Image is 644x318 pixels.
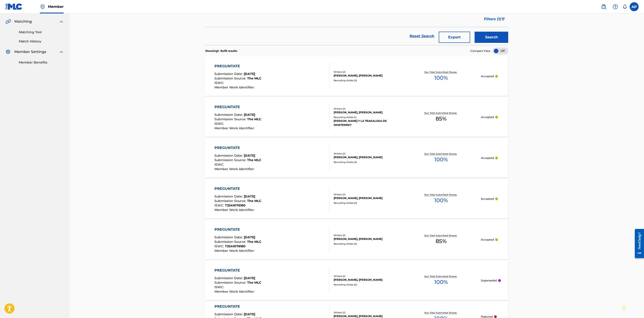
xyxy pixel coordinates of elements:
div: Writers ( 2 ) [334,152,401,155]
span: Matching [14,19,32,24]
a: Match History [19,39,64,44]
p: Showing 1 - 8 of 8 results [205,49,237,53]
img: filter [501,18,505,20]
a: Matching Tool [19,30,64,35]
p: Accepted [481,238,494,242]
span: T3241076160 [225,244,246,248]
span: The MLC [247,199,261,203]
span: [DATE] [244,194,255,198]
div: Arrastrar [623,301,626,314]
div: PREGUNTATE [214,268,261,273]
div: [PERSON_NAME], [PERSON_NAME] [334,110,401,114]
p: Your Total Submitted Shares: [424,311,458,314]
span: [DATE] [244,276,255,280]
a: Reset Search [407,31,437,41]
img: Member Settings [5,49,11,55]
span: Submission Source : [214,117,247,121]
p: Accepted [481,197,494,201]
p: Your Total Submitted Shares: [424,275,458,278]
span: ISWC : [214,285,225,289]
p: Superseded [481,279,497,283]
div: PREGUNTATE [214,104,261,110]
span: Member [48,4,64,9]
span: 100 % [434,74,448,82]
span: Submission Source : [214,76,247,80]
div: Writers ( 2 ) [334,70,401,74]
div: Notifications [622,4,627,9]
span: Submission Source : [214,240,247,244]
span: Submission Date : [214,113,244,117]
div: Writers ( 2 ) [334,274,401,278]
span: The MLC [247,76,261,80]
span: ISWC : [214,203,225,207]
span: Member Settings [14,49,46,55]
span: [DATE] [244,154,255,158]
p: Accepted [481,74,494,78]
div: User Menu [630,2,639,11]
button: Search [475,32,508,43]
div: PREGUNTATE [214,304,261,309]
span: Filters ( 1 ) [484,16,501,22]
p: Your Total Submitted Shares: [424,234,458,237]
div: [PERSON_NAME], [PERSON_NAME] [334,74,401,78]
span: [DATE] [244,235,255,239]
div: Writers ( 2 ) [334,311,401,314]
a: PREGUNTATESubmission Date:[DATE]Submission Source:The MLCISWC:Member Work Identifier:Writers (2)[... [205,57,508,96]
span: Submission Date : [214,154,244,158]
p: Your Total Submitted Shares: [424,152,458,156]
span: ISWC : [214,244,225,248]
div: PREGUNTATE [214,64,261,69]
span: Member Work Identifier : [214,126,256,130]
a: Public Search [599,2,608,11]
span: Member Work Identifier : [214,167,256,171]
div: Help [611,2,620,11]
button: Export [439,32,470,43]
img: Matching [5,19,11,24]
a: PREGUNTATESubmission Date:[DATE]Submission Source:The MLCISWC:T3241076160Member Work Identifier:W... [205,179,508,218]
p: Your Total Submitted Shares: [424,70,458,74]
span: ISWC : [214,122,225,126]
p: Your Total Submitted Shares: [424,111,458,115]
div: [PERSON_NAME], [PERSON_NAME] [334,237,401,241]
div: PREGUNTATE [214,227,261,232]
span: The MLC [247,281,261,285]
span: [DATE] [244,72,255,76]
span: Submission Date : [214,194,244,198]
div: [PERSON_NAME], [PERSON_NAME] [334,278,401,282]
div: Writers ( 2 ) [334,193,401,196]
p: Your Total Submitted Shares: [424,193,458,196]
div: Recording Artists ( 0 ) [334,242,401,246]
a: Member Benefits [19,60,64,65]
a: PREGUNTATESubmission Date:[DATE]Submission Source:The MLCISWC:Member Work Identifier:Writers (2)[... [205,138,508,178]
span: Member Work Identifier : [214,85,256,89]
div: [PERSON_NAME] Y LA TRAKALOSA DE MONTERREY [334,119,401,127]
a: PREGUNTATESubmission Date:[DATE]Submission Source:The MLCISWC:Member Work Identifier:Writers (2)[... [205,97,508,137]
a: PREGUNTATESubmission Date:[DATE]Submission Source:The MLCISWC:T3241076160Member Work Identifier:W... [205,220,508,259]
span: T3241076160 [225,203,246,207]
span: 100 % [434,278,448,286]
span: [DATE] [244,113,255,117]
div: Recording Artists ( 0 ) [334,283,401,286]
span: Submission Date : [214,235,244,239]
div: Recording Artists ( 0 ) [334,160,401,164]
span: 100 % [434,196,448,204]
p: Accepted [481,115,494,119]
span: The MLC [247,117,261,121]
span: 85 % [436,237,447,245]
div: Recording Artists ( 1 ) [334,116,401,119]
iframe: Chat Widget [622,296,644,318]
div: Recording Artists ( 0 ) [334,201,401,205]
span: 85 % [436,115,447,123]
img: Top Rightsholder [40,4,45,9]
span: 100 % [434,156,448,164]
img: search [601,4,606,9]
img: MLC Logo [5,3,23,10]
span: Submission Date : [214,276,244,280]
span: Submission Source : [214,199,247,203]
span: Member Work Identifier : [214,208,256,212]
span: Member Work Identifier : [214,289,256,294]
span: The MLC [247,240,261,244]
img: expand [59,19,64,24]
